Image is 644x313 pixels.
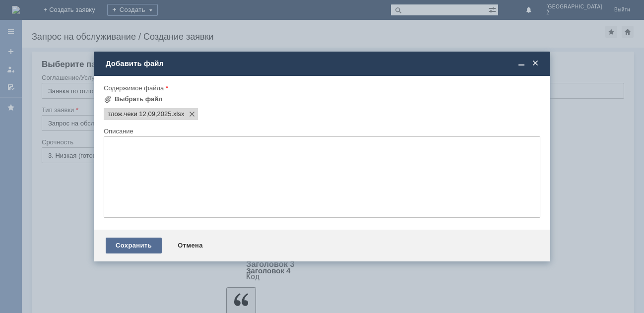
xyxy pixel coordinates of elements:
span: тлож.чеки 12,09,2025.xlsx [108,110,171,118]
div: Добрый вечер! [PERSON_NAME] Прошу удалить отлож.чеки во вложении [4,4,145,20]
div: Выбрать файл [115,95,163,103]
div: Описание [104,128,538,134]
div: Добавить файл [106,59,540,68]
span: тлож.чеки 12,09,2025.xlsx [171,110,184,118]
span: Свернуть (Ctrl + M) [516,59,526,68]
div: Содержимое файла [104,85,538,91]
span: Закрыть [530,59,540,68]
